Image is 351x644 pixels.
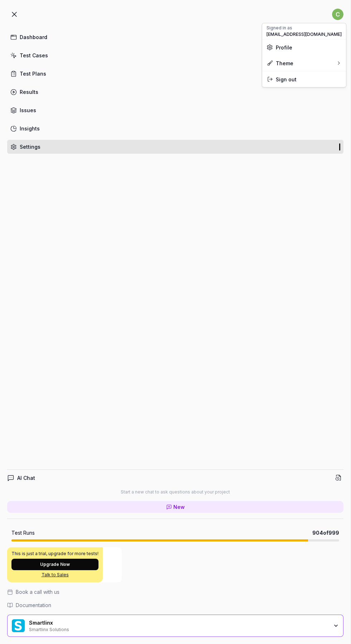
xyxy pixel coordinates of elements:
[276,44,292,51] span: Profile
[266,25,342,31] div: Signed in as
[266,31,342,38] span: [EMAIL_ADDRESS][DOMAIN_NAME]
[266,44,342,51] a: Profile
[266,59,293,67] div: Theme
[262,71,346,87] div: Sign out
[276,76,297,83] span: Sign out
